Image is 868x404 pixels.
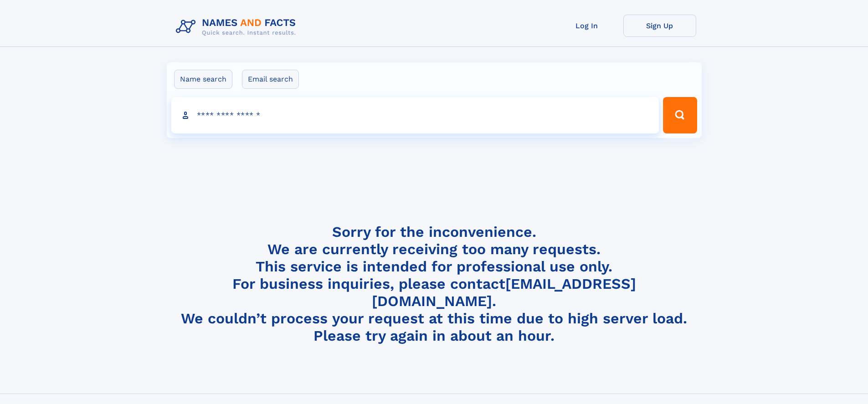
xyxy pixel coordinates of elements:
[174,70,232,89] label: Name search
[623,15,696,37] a: Sign Up
[172,223,696,345] h4: Sorry for the inconvenience. We are currently receiving too many requests. This service is intend...
[172,15,303,39] img: Logo Names and Facts
[663,97,697,133] button: Search Button
[372,275,636,310] a: [EMAIL_ADDRESS][DOMAIN_NAME]
[242,70,299,89] label: Email search
[171,97,659,133] input: search input
[550,15,623,37] a: Log In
